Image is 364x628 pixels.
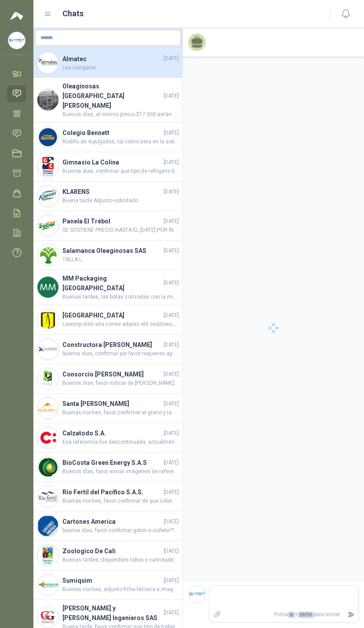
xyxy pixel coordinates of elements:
[62,320,179,329] span: Loremip dolo sita conse adipisc elit seddoeiusm Tempori utla etdol Magna, ali enimadm ve qui nost...
[37,486,58,507] img: Company Logo
[37,398,58,419] img: Company Logo
[37,52,58,73] img: Company Logo
[164,55,179,63] span: [DATE]
[62,438,179,446] span: Esa referencia fue descontinuada, actualmente manejamos P29539-36
[33,335,182,364] a: Company LogoConstructora [PERSON_NAME][DATE]buenos dias, confirmar por favor requieren aparte el ...
[164,488,179,497] span: [DATE]
[164,247,179,255] span: [DATE]
[37,368,58,389] img: Company Logo
[33,511,182,541] a: Company LogoCartones America[DATE]buenos dias, favor confirmar galon o cuñete??
[62,467,179,476] span: Buenos días, favor enviar imágenes de referencia
[33,423,182,453] a: Company LogoCalzatodo S.A.[DATE]Esa referencia fue descontinuada, actualmente manejamos P29539-36
[62,128,162,138] h4: Colegio Bennett
[33,241,182,270] a: Company LogoSalamanca Oleaginosas SAS[DATE]TALLA L
[62,369,162,379] h4: Consorcio [PERSON_NAME]
[62,576,162,585] h4: Sumiquim
[33,123,182,152] a: Company LogoColegio Bennett[DATE]Rodillo de 4 pulgadas, tal como esta en la solicitud
[62,310,162,320] h4: [GEOGRAPHIC_DATA]
[164,341,179,349] span: [DATE]
[37,339,58,360] img: Company Logo
[62,197,179,205] span: Buena tarde Adjunto solicitado
[37,277,58,298] img: Company Logo
[33,48,182,78] a: Company LogoAlmatec[DATE]Les comparte
[62,585,179,594] span: Buenas noches, adjunto ficha técnica e imagen
[164,429,179,438] span: [DATE]
[62,458,162,467] h4: BioCosta Green Energy S.A.S
[62,517,162,526] h4: Cartones America
[37,545,58,566] img: Company Logo
[37,127,58,148] img: Company Logo
[62,110,179,119] span: Buenos días, al mismo precio $17.000 están para entrega inmediata la cantidad solicitada
[33,270,182,305] a: Company LogoMM Packaging [GEOGRAPHIC_DATA][DATE]Buenas tardes, las botas cotizadas con la misma d...
[33,182,182,211] a: Company LogoKLARENS[DATE]Buena tarde Adjunto solicitado
[62,546,162,556] h4: Zoologico De Cali
[62,54,162,64] h4: Almatec
[37,309,58,330] img: Company Logo
[33,364,182,394] a: Company LogoConsorcio [PERSON_NAME][DATE]Buenos dias, favor indicar de [PERSON_NAME]
[62,216,162,226] h4: Panela El Trébol
[62,556,179,564] span: Buenas tardes, disponibles tallas y cantidades para entrega inmediata
[164,158,179,167] span: [DATE]
[62,167,179,175] span: Buenos dias, confirmar que tipo de refrigerio buscan? fecha? y presupuesto?
[33,394,182,423] a: Company LogoSanta [PERSON_NAME][DATE]Buenas noches, favor confirmar el grano y tamaño
[62,226,179,234] span: SE SOSTIENE PRECIO HASTA EL [DATE] POR INCREMENTO DE PINTUCO
[164,311,179,320] span: [DATE]
[164,92,179,100] span: [DATE]
[33,152,182,182] a: Company LogoGimnasio La Colina[DATE]Buenos dias, confirmar que tipo de refrigerio buscan? fecha? ...
[62,379,179,387] span: Buenos dias, favor indicar de [PERSON_NAME]
[164,279,179,287] span: [DATE]
[33,541,182,570] a: Company LogoZoologico De Cali[DATE]Buenas tardes, disponibles tallas y cantidades para entrega in...
[62,187,162,197] h4: KLARENS
[37,515,58,537] img: Company Logo
[62,409,179,417] span: Buenas noches, favor confirmar el grano y tamaño
[164,370,179,379] span: [DATE]
[37,89,58,110] img: Company Logo
[8,32,25,49] img: Company Logo
[164,609,179,617] span: [DATE]
[62,603,162,623] h4: [PERSON_NAME] y [PERSON_NAME] Ingenieros SAS
[37,456,58,478] img: Company Logo
[62,7,84,20] h1: Chats
[33,305,182,335] a: Company Logo[GEOGRAPHIC_DATA][DATE]Loremip dolo sita conse adipisc elit seddoeiusm Tempori utla e...
[62,246,162,256] h4: Salamanca Oleaginosas SAS
[37,574,58,595] img: Company Logo
[62,340,162,350] h4: Constructora [PERSON_NAME]
[62,526,179,535] span: buenos dias, favor confirmar galon o cuñete??
[164,577,179,585] span: [DATE]
[62,256,179,264] span: TALLA L
[62,428,162,438] h4: Calzatodo S.A.
[164,459,179,467] span: [DATE]
[164,547,179,555] span: [DATE]
[37,606,58,628] img: Company Logo
[10,11,23,21] img: Logo peakr
[164,400,179,408] span: [DATE]
[62,138,179,146] span: Rodillo de 4 pulgadas, tal como esta en la solicitud
[62,487,162,497] h4: Rio Fertil del Pacífico S.A.S.
[33,482,182,511] a: Company LogoRio Fertil del Pacífico S.A.S.[DATE]Buenas noches, favor confirmar de que color el ac...
[62,81,162,110] h4: Oleaginosas [GEOGRAPHIC_DATA][PERSON_NAME]
[37,156,58,177] img: Company Logo
[62,274,162,293] h4: MM Packaging [GEOGRAPHIC_DATA]
[33,453,182,482] a: Company LogoBioCosta Green Energy S.A.S[DATE]Buenos días, favor enviar imágenes de referencia
[37,215,58,236] img: Company Logo
[62,293,179,301] span: Buenas tardes, las botas cotizadas con la misma de la ficha que adjuntaron. En cuanto a precio de...
[164,518,179,526] span: [DATE]
[62,157,162,167] h4: Gimnasio La Colina
[62,64,179,72] span: Les comparte
[33,570,182,600] a: Company LogoSumiquim[DATE]Buenas noches, adjunto ficha técnica e imagen
[164,188,179,196] span: [DATE]
[33,78,182,123] a: Company LogoOleaginosas [GEOGRAPHIC_DATA][PERSON_NAME][DATE]Buenos días, al mismo precio $17.000 ...
[62,497,179,505] span: Buenas noches, favor confirmar de que color el acrilico? con alguna informacion adicional?
[37,186,58,207] img: Company Logo
[164,217,179,226] span: [DATE]
[164,129,179,137] span: [DATE]
[37,427,58,448] img: Company Logo
[33,211,182,241] a: Company LogoPanela El Trébol[DATE]SE SOSTIENE PRECIO HASTA EL [DATE] POR INCREMENTO DE PINTUCO
[62,399,162,409] h4: Santa [PERSON_NAME]
[37,245,58,266] img: Company Logo
[62,350,179,358] span: buenos dias, confirmar por favor requieren aparte el paquete de filtros x 100 unds?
